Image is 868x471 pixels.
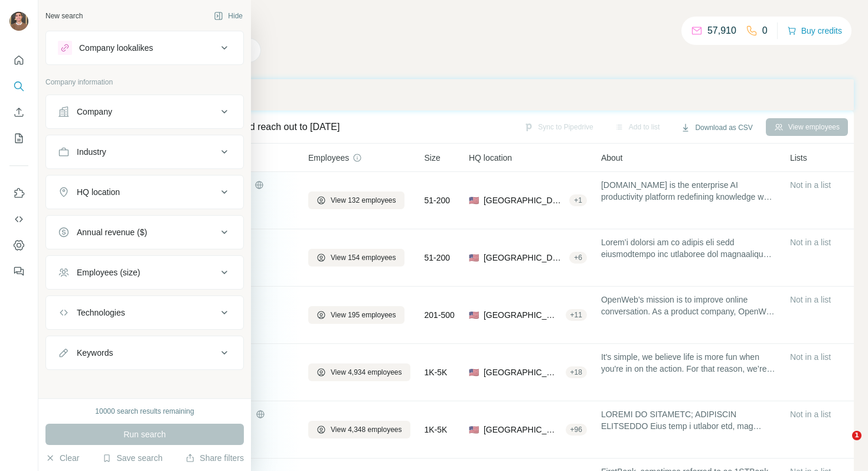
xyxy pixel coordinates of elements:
[601,351,776,375] span: It's simple, we believe life is more fun when you're in on the action. For that reason, we’re com...
[308,421,410,438] button: View 4,348 employees
[46,218,243,246] button: Annual revenue ($)
[45,11,83,21] div: New search
[308,191,404,209] button: View 132 employees
[569,195,587,206] div: + 1
[469,152,512,164] span: HQ location
[790,295,831,304] span: Not in a list
[790,410,831,419] span: Not in a list
[469,194,479,206] span: 🇺🇸
[77,146,106,158] div: Industry
[484,424,561,436] span: [GEOGRAPHIC_DATA], [US_STATE]
[787,22,842,39] button: Buy credits
[103,79,854,111] iframe: Banner
[45,77,244,87] p: Company information
[484,252,564,264] span: [GEOGRAPHIC_DATA], [US_STATE]
[45,452,79,464] button: Clear
[484,194,564,206] span: [GEOGRAPHIC_DATA], [US_STATE]
[569,252,587,263] div: + 6
[9,261,28,282] button: Feedback
[425,424,448,436] span: 1K-5K
[9,50,28,71] button: Quick start
[46,98,243,126] button: Company
[9,183,28,204] button: Use Surfe on LinkedIn
[469,366,479,378] span: 🇺🇸
[77,226,147,238] div: Annual revenue ($)
[77,106,112,118] div: Company
[790,352,831,362] span: Not in a list
[601,236,776,260] span: Lorem’i dolorsi am co adipis eli sedd eiusmodtempo inc utlaboree dol magnaaliqua en admin! Venia ...
[828,431,856,459] iframe: Intercom live chat
[469,252,479,264] span: 🇺🇸
[566,367,587,378] div: + 18
[185,452,244,464] button: Share filters
[484,309,561,321] span: [GEOGRAPHIC_DATA]
[308,306,404,324] button: View 195 employees
[9,102,28,123] button: Enrich CSV
[673,119,761,137] button: Download as CSV
[852,431,862,440] span: 1
[790,238,831,247] span: Not in a list
[331,195,396,206] span: View 132 employees
[9,209,28,230] button: Use Surfe API
[425,194,451,206] span: 51-200
[46,178,243,206] button: HQ location
[707,24,736,38] p: 57,910
[601,179,776,203] span: [DOMAIN_NAME] is the enterprise AI productivity platform redefining knowledge work with trusted, ...
[425,366,448,378] span: 1K-5K
[425,309,455,321] span: 201-500
[79,42,153,54] div: Company lookalikes
[46,339,243,367] button: Keywords
[601,294,776,317] span: OpenWeb’s mission is to improve online conversation. As a product company, OpenWeb partners with ...
[425,252,451,264] span: 51-200
[484,366,561,378] span: [GEOGRAPHIC_DATA], [US_STATE]
[77,267,140,278] div: Employees (size)
[425,152,440,164] span: Size
[331,252,396,263] span: View 154 employees
[601,152,623,164] span: About
[331,424,402,435] span: View 4,348 employees
[77,347,113,359] div: Keywords
[762,24,768,38] p: 0
[95,406,194,417] div: 10000 search results remaining
[790,180,831,190] span: Not in a list
[46,138,243,166] button: Industry
[308,152,349,164] span: Employees
[77,307,125,319] div: Technologies
[331,310,396,320] span: View 195 employees
[9,76,28,97] button: Search
[469,424,479,436] span: 🇺🇸
[308,249,404,267] button: View 154 employees
[601,408,776,432] span: LOREMI DO SITAMETC; ADIPISCIN ELITSEDDO Eius temp i utlabor etd, mag aliquaen adm ven quis nos e ...
[9,12,28,31] img: Avatar
[331,367,402,378] span: View 4,934 employees
[566,310,587,320] div: + 11
[102,452,162,464] button: Save search
[308,363,410,381] button: View 4,934 employees
[205,7,251,25] button: Hide
[46,298,243,327] button: Technologies
[103,14,854,31] h4: Search
[46,34,243,62] button: Company lookalikes
[469,309,479,321] span: 🇺🇸
[566,424,587,435] div: + 96
[9,128,28,149] button: My lists
[46,258,243,287] button: Employees (size)
[790,152,807,164] span: Lists
[77,186,120,198] div: HQ location
[9,235,28,256] button: Dashboard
